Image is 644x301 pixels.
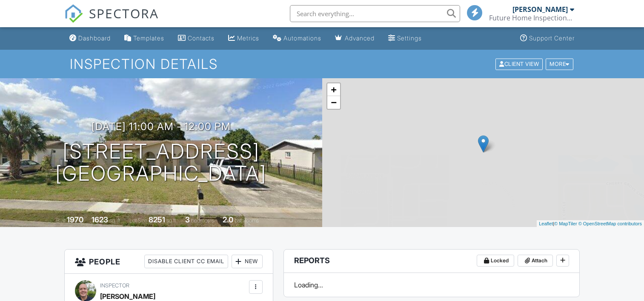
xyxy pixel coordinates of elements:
a: Contacts [175,31,218,46]
span: Inspector [100,282,129,289]
span: sq. ft. [109,217,121,224]
input: Search everything... [290,5,460,22]
a: Advanced [332,31,378,46]
div: Future Home Inspections Inc [489,14,574,22]
h3: [DATE] 11:00 am - 12:00 pm [92,121,231,132]
a: Metrics [225,31,263,46]
img: The Best Home Inspection Software - Spectora [64,4,83,23]
h1: Inspection Details [70,57,574,71]
div: | [537,220,644,227]
div: Settings [397,34,422,42]
a: © OpenStreetMap contributors [578,221,642,226]
div: [PERSON_NAME] [512,5,568,14]
h3: People [65,250,272,274]
a: Client View [495,60,545,67]
div: Advanced [345,34,375,42]
div: Support Center [529,34,575,42]
span: SPECTORA [89,4,159,22]
a: SPECTORA [64,11,159,29]
span: Lot Size [129,217,147,224]
h1: [STREET_ADDRESS] [GEOGRAPHIC_DATA] [55,140,266,185]
a: Settings [385,31,425,46]
div: Client View [495,58,543,70]
a: Zoom out [327,96,340,109]
div: 3 [185,215,190,224]
div: 1970 [67,215,83,224]
a: Support Center [517,31,578,46]
div: 8251 [149,215,165,224]
div: Contacts [188,34,215,42]
a: Templates [121,31,168,46]
span: bathrooms [235,217,259,224]
div: Automations [283,34,321,42]
div: Templates [133,34,164,42]
div: Metrics [237,34,259,42]
a: Dashboard [66,31,114,46]
div: 1623 [92,215,108,224]
span: sq.ft. [166,217,177,224]
a: © MapTiler [554,221,577,226]
div: More [546,58,573,70]
span: bedrooms [191,217,215,224]
div: Dashboard [78,34,111,42]
div: 2.0 [223,215,233,224]
span: Built [56,217,66,224]
a: Leaflet [539,221,553,226]
div: Disable Client CC Email [144,255,228,268]
a: Automations (Basic) [269,31,325,46]
div: New [232,255,263,268]
a: Zoom in [327,83,340,96]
